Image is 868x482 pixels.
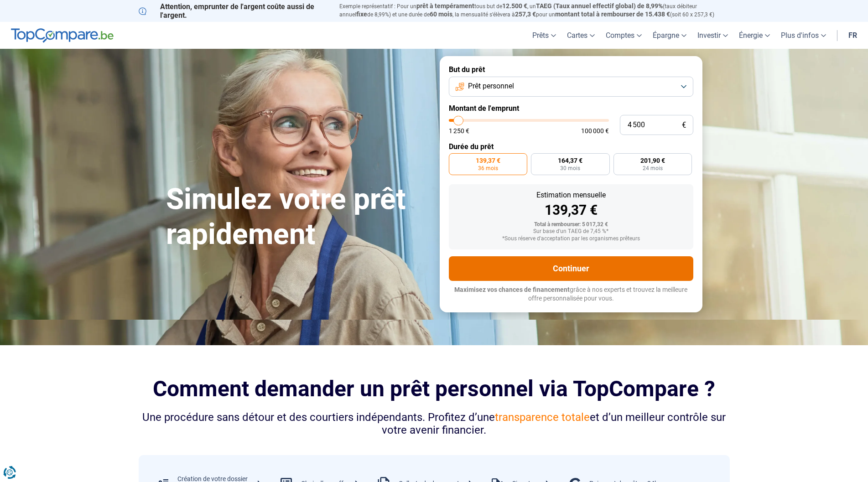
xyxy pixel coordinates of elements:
[581,128,609,134] span: 100 000 €
[733,22,775,49] a: Énergie
[416,2,474,10] span: prêt à tempérament
[515,10,536,18] span: 257,3 €
[139,411,730,437] div: Une procédure sans détour et des courtiers indépendants. Profitez d’une et d’un meilleur contrôle...
[647,22,692,49] a: Épargne
[456,192,686,199] div: Estimation mensuelle
[449,104,693,113] label: Montant de l'emprunt
[536,2,663,10] span: TAEG (Taux annuel effectif global) de 8,99%
[449,142,693,151] label: Durée du prêt
[561,22,600,49] a: Cartes
[775,22,832,49] a: Plus d'infos
[843,22,863,49] a: fr
[454,286,570,293] span: Maximisez vos chances de financement
[139,2,328,20] p: Attention, emprunter de l'argent coûte aussi de l'argent.
[640,157,665,164] span: 201,90 €
[560,166,580,171] span: 30 mois
[11,28,114,43] img: TopCompare
[527,22,561,49] a: Prêts
[456,236,686,242] div: *Sous réserve d'acceptation par les organismes prêteurs
[139,376,730,401] h2: Comment demander un prêt personnel via TopCompare ?
[558,157,582,164] span: 164,37 €
[600,22,647,49] a: Comptes
[643,166,663,171] span: 24 mois
[449,128,469,134] span: 1 250 €
[339,2,730,19] p: Exemple représentatif : Pour un tous but de , un (taux débiteur annuel de 8,99%) et une durée de ...
[449,285,693,303] p: grâce à nos experts et trouvez la meilleure offre personnalisée pour vous.
[478,166,498,171] span: 36 mois
[166,182,429,252] h1: Simulez votre prêt rapidement
[449,65,693,74] label: But du prêt
[682,121,686,129] span: €
[356,10,367,18] span: fixe
[456,228,686,235] div: Sur base d'un TAEG de 7,45 %*
[430,10,452,18] span: 60 mois
[692,22,733,49] a: Investir
[456,222,686,228] div: Total à rembourser: 5 017,32 €
[449,256,693,281] button: Continuer
[555,10,670,18] span: montant total à rembourser de 15.438 €
[456,203,686,217] div: 139,37 €
[502,2,527,10] span: 12.500 €
[449,77,693,97] button: Prêt personnel
[495,411,590,424] span: transparence totale
[476,157,500,164] span: 139,37 €
[468,81,514,91] span: Prêt personnel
